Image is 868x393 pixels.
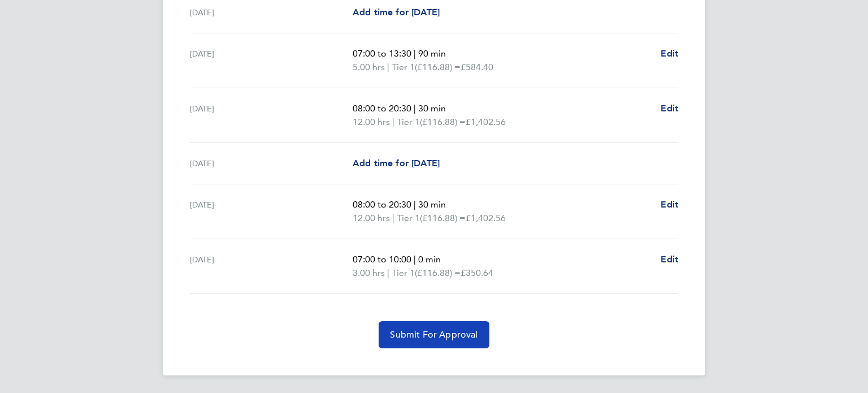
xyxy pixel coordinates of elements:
span: Edit [661,103,678,114]
span: £1,402.56 [466,213,506,223]
a: Edit [661,47,678,61]
div: [DATE] [190,253,353,280]
span: Tier 1 [397,115,420,129]
span: 12.00 hrs [353,116,390,127]
span: 07:00 to 10:00 [353,254,411,265]
span: | [392,116,394,127]
a: Edit [661,198,678,211]
span: 12.00 hrs [353,213,390,223]
a: Add time for [DATE] [353,6,440,19]
div: [DATE] [190,6,353,19]
span: 3.00 hrs [353,267,385,278]
span: | [387,62,389,72]
span: (£116.88) = [415,267,461,278]
span: Tier 1 [392,61,415,74]
span: £350.64 [461,267,493,278]
span: Add time for [DATE] [353,158,440,169]
span: 07:00 to 13:30 [353,48,411,59]
div: [DATE] [190,157,353,170]
span: Tier 1 [397,211,420,225]
span: Add time for [DATE] [353,7,440,18]
span: (£116.88) = [420,116,466,127]
span: | [392,213,394,223]
div: [DATE] [190,102,353,129]
span: | [414,103,416,114]
span: £584.40 [461,62,493,72]
span: Edit [661,48,678,59]
a: Add time for [DATE] [353,157,440,170]
button: Submit For Approval [379,321,489,348]
span: (£116.88) = [420,213,466,223]
span: 08:00 to 20:30 [353,199,411,210]
a: Edit [661,102,678,115]
span: Edit [661,199,678,210]
span: Submit For Approval [390,329,478,340]
span: Tier 1 [392,266,415,280]
div: [DATE] [190,47,353,74]
span: 90 min [418,48,446,59]
span: £1,402.56 [466,116,506,127]
span: | [387,267,389,278]
span: Edit [661,254,678,265]
div: [DATE] [190,198,353,225]
span: 08:00 to 20:30 [353,103,411,114]
span: | [414,254,416,265]
span: | [414,48,416,59]
span: | [414,199,416,210]
span: 0 min [418,254,441,265]
a: Edit [661,253,678,266]
span: (£116.88) = [415,62,461,72]
span: 5.00 hrs [353,62,385,72]
span: 30 min [418,103,446,114]
span: 30 min [418,199,446,210]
